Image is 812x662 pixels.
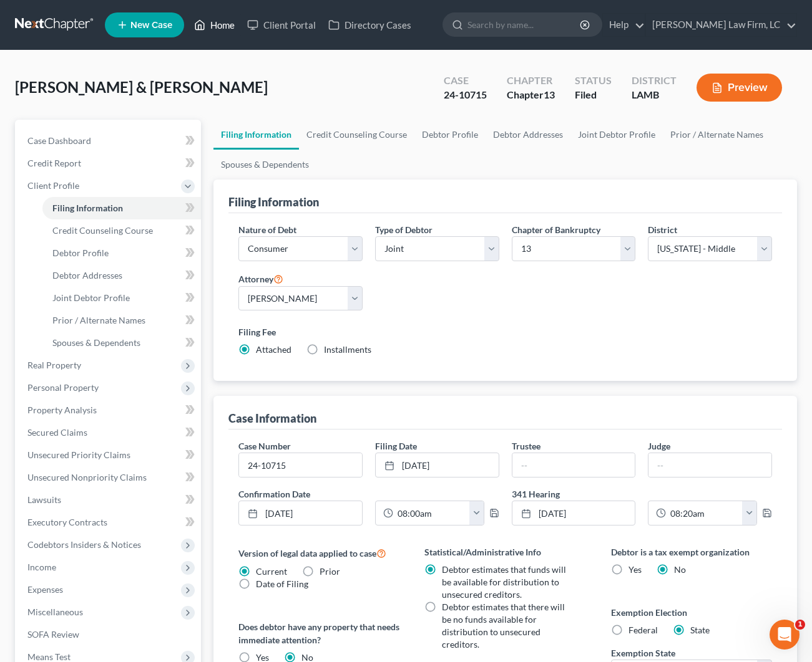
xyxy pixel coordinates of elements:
span: Filing Information [52,203,123,213]
span: Prior [320,566,340,577]
label: Type of Debtor [375,223,433,236]
label: Confirmation Date [232,487,505,501]
label: Exemption Election [611,606,772,619]
div: Filed [575,88,612,102]
span: [PERSON_NAME] & [PERSON_NAME] [15,78,268,96]
input: Search by name... [467,13,582,36]
label: Does debtor have any property that needs immediate attention? [238,620,399,646]
a: Filing Information [42,197,201,219]
a: Executory Contracts [17,511,201,534]
span: Date of Filing [256,578,308,589]
label: Judge [648,439,670,453]
span: New Case [130,21,172,30]
input: Enter case number... [239,453,362,477]
div: District [632,74,677,88]
span: Codebtors Insiders & Notices [27,539,141,550]
span: Debtor estimates that funds will be available for distribution to unsecured creditors. [442,564,566,600]
span: Spouses & Dependents [52,337,140,348]
label: Filing Date [375,439,417,453]
span: Credit Counseling Course [52,225,153,236]
div: Case [444,74,487,88]
span: Income [27,562,56,572]
a: Unsecured Nonpriority Claims [17,466,201,489]
button: Preview [697,74,782,102]
a: Prior / Alternate Names [42,309,201,332]
div: LAMB [632,88,677,102]
label: Attorney [238,271,283,286]
label: Trustee [512,439,541,453]
span: Debtor estimates that there will be no funds available for distribution to unsecured creditors. [442,602,565,650]
label: Filing Fee [238,325,772,338]
a: [DATE] [512,501,635,525]
span: Debtor Addresses [52,270,122,281]
span: Federal [629,625,658,635]
div: Case Information [228,411,316,426]
input: -- : -- [666,501,743,525]
span: No [674,564,686,575]
a: Spouses & Dependents [213,150,316,180]
span: Installments [324,344,371,355]
input: -- [648,453,771,477]
a: Credit Counseling Course [299,120,414,150]
label: 341 Hearing [506,487,778,501]
label: Nature of Debt [238,223,296,236]
span: Personal Property [27,382,99,393]
span: Lawsuits [27,494,61,505]
span: Yes [629,564,642,575]
span: Expenses [27,584,63,595]
a: Lawsuits [17,489,201,511]
label: District [648,223,677,236]
label: Case Number [238,439,291,453]
a: [DATE] [239,501,362,525]
span: Property Analysis [27,405,97,415]
iframe: Intercom live chat [770,620,800,650]
label: Chapter of Bankruptcy [512,223,600,236]
span: 1 [795,620,805,630]
span: Case Dashboard [27,135,91,146]
span: Miscellaneous [27,607,83,617]
input: -- [512,453,635,477]
a: Home [188,14,241,36]
a: Property Analysis [17,399,201,421]
div: Chapter [507,74,555,88]
a: Joint Debtor Profile [42,287,201,309]
span: 13 [544,89,555,100]
a: Debtor Addresses [42,264,201,287]
span: Executory Contracts [27,517,107,527]
a: Secured Claims [17,421,201,444]
div: Filing Information [228,194,319,209]
span: State [690,625,710,635]
a: Credit Counseling Course [42,219,201,242]
span: Client Profile [27,180,79,191]
a: Credit Report [17,152,201,175]
span: Prior / Alternate Names [52,315,145,325]
label: Version of legal data applied to case [238,545,399,560]
a: Client Portal [241,14,322,36]
a: SOFA Review [17,623,201,646]
a: Debtor Profile [42,242,201,264]
span: Secured Claims [27,427,87,438]
label: Debtor is a tax exempt organization [611,545,772,559]
div: Status [575,74,612,88]
a: Debtor Profile [414,120,486,150]
a: Directory Cases [322,14,418,36]
a: Case Dashboard [17,130,201,152]
a: [PERSON_NAME] Law Firm, LC [646,14,796,36]
a: Debtor Addresses [486,120,570,150]
a: Prior / Alternate Names [663,120,771,150]
div: Chapter [507,88,555,102]
a: Help [603,14,645,36]
span: Unsecured Priority Claims [27,449,130,460]
span: Unsecured Nonpriority Claims [27,472,147,482]
span: Attached [256,344,291,355]
span: SOFA Review [27,629,79,640]
input: -- : -- [393,501,470,525]
a: [DATE] [376,453,499,477]
a: Spouses & Dependents [42,332,201,354]
span: Means Test [27,651,71,662]
label: Statistical/Administrative Info [424,545,585,559]
a: Joint Debtor Profile [570,120,663,150]
span: Joint Debtor Profile [52,292,130,303]
span: Current [256,566,287,577]
div: 24-10715 [444,88,487,102]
